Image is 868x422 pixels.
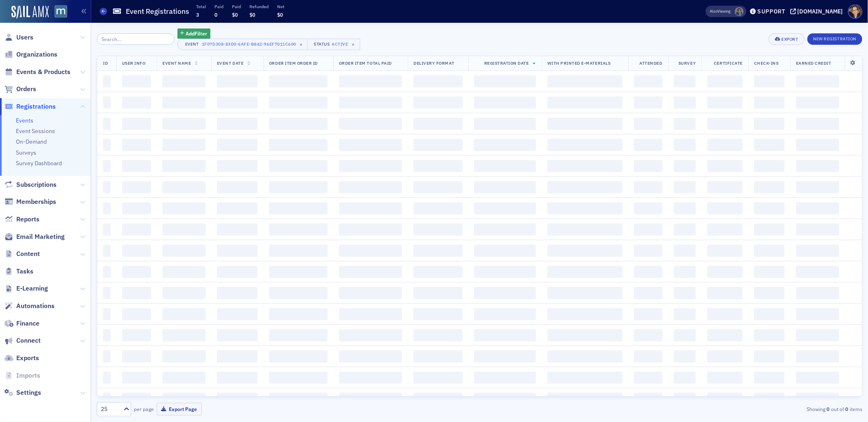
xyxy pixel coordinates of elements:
span: Profile [848,4,862,19]
span: ‌ [674,202,696,214]
span: ‌ [269,287,328,299]
span: ‌ [754,350,785,363]
span: ‌ [674,96,696,109]
span: ‌ [217,181,258,193]
a: Events & Products [4,68,70,77]
span: ‌ [217,350,258,363]
span: $0 [277,11,283,18]
div: 1f07d308-83d0-6afe-b842-96ef7011c600 [202,40,296,48]
span: ‌ [707,245,743,257]
span: ‌ [754,139,785,151]
span: ‌ [796,245,839,257]
span: ‌ [122,160,151,172]
p: Refunded [249,4,269,9]
span: ‌ [707,139,743,151]
span: ‌ [707,118,743,130]
span: ‌ [796,350,839,363]
span: ‌ [674,308,696,320]
span: ‌ [269,75,328,87]
a: Email Marketing [4,232,65,241]
div: Export [781,37,798,42]
span: ‌ [796,329,839,341]
span: ‌ [217,372,258,384]
label: per page [134,405,154,413]
span: Order Item Total Paid [339,60,392,66]
span: ‌ [413,372,462,384]
span: ‌ [796,287,839,299]
span: ‌ [162,329,206,341]
span: ‌ [634,266,662,278]
span: ‌ [547,118,623,130]
span: ‌ [339,308,402,320]
span: ‌ [796,308,839,320]
span: ‌ [674,266,696,278]
span: ‌ [413,181,462,193]
span: ‌ [707,181,743,193]
a: Imports [4,371,40,380]
span: ‌ [162,266,206,278]
span: ‌ [634,181,662,193]
span: ‌ [217,118,258,130]
span: ‌ [754,118,785,130]
span: ‌ [707,287,743,299]
span: ‌ [547,308,623,320]
span: ‌ [547,75,623,87]
span: ‌ [413,308,462,320]
span: ‌ [269,118,328,130]
span: ‌ [103,75,111,87]
span: ‌ [162,223,206,236]
button: [DOMAIN_NAME] [790,9,846,14]
span: Earned Credit [796,60,831,66]
span: Subscriptions [16,180,57,189]
span: ‌ [122,96,151,109]
span: ‌ [269,181,328,193]
span: ‌ [217,329,258,341]
span: ‌ [122,372,151,384]
span: ‌ [674,329,696,341]
span: ‌ [162,181,206,193]
a: Survey Dashboard [16,160,62,167]
span: ‌ [796,266,839,278]
span: Email Marketing [16,232,65,241]
a: Events [16,117,33,124]
span: ‌ [796,75,839,87]
span: Check-Ins [754,60,779,66]
span: Connect [16,336,41,345]
span: ‌ [754,96,785,109]
span: ‌ [269,350,328,363]
span: ‌ [339,75,402,87]
span: ‌ [474,160,536,172]
span: E-Learning [16,284,48,293]
img: SailAMX [11,6,49,19]
span: ‌ [634,372,662,384]
span: ‌ [754,202,785,214]
span: Certificate [714,60,743,66]
button: Export [769,33,804,45]
a: Exports [4,354,39,363]
button: Event1f07d308-83d0-6afe-b842-96ef7011c600× [177,39,308,50]
span: ‌ [674,350,696,363]
h1: Event Registrations [126,7,189,16]
span: ‌ [547,266,623,278]
span: ‌ [547,202,623,214]
span: ‌ [707,202,743,214]
div: Also [710,9,718,14]
div: Active [332,42,348,47]
span: ‌ [707,329,743,341]
img: SailAMX [55,5,67,18]
span: ‌ [707,160,743,172]
span: ‌ [103,96,111,109]
span: ‌ [474,202,536,214]
span: ‌ [269,308,328,320]
span: ‌ [474,96,536,109]
span: Automations [16,302,55,310]
span: Attended [639,60,662,66]
span: Chris Dougherty [735,7,743,16]
span: ‌ [707,266,743,278]
span: × [350,41,357,48]
span: ‌ [754,75,785,87]
span: Event Name [162,60,191,66]
span: User Info [122,60,146,66]
span: ‌ [217,308,258,320]
span: ‌ [269,202,328,214]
